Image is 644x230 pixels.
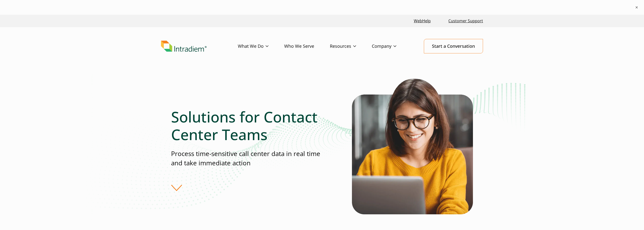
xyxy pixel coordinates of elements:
[634,5,639,10] button: ×
[330,39,372,53] a: Resources
[352,73,473,214] img: Woman wearing glasses looking at contact center automation solutions on her laptop
[446,16,485,26] a: Customer Support
[238,39,284,53] a: What We Do
[171,149,322,168] p: Process time-sensitive call center data in real time and take immediate action
[161,41,238,52] a: Link to homepage of Intradiem
[171,108,322,143] h1: Solutions for Contact Center Teams
[284,39,330,53] a: Who We Serve
[372,39,412,53] a: Company
[161,41,207,52] img: Intradiem
[412,16,433,26] a: Link opens in a new window
[424,39,483,53] a: Start a Conversation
